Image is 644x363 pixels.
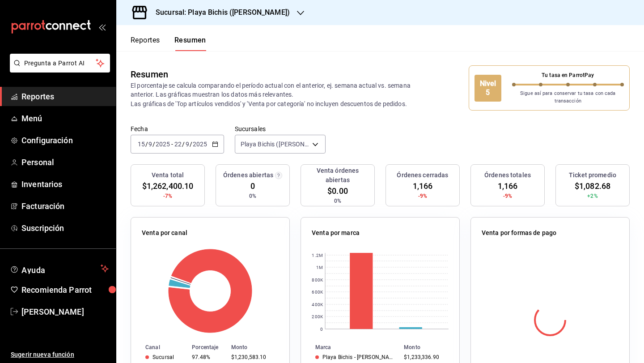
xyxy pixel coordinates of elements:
[192,354,224,360] div: 97.48%
[512,71,624,79] p: Tu tasa en ParrotPay
[575,180,610,192] span: $1,082.68
[6,65,110,74] a: Pregunta a Parrot AI
[312,278,323,282] text: 800K
[413,180,433,192] span: 1,166
[182,141,185,148] span: /
[10,54,110,73] button: Pregunta a Parrot AI
[503,192,512,200] span: -9%
[131,81,422,108] p: El porcentaje se calcula comparando el período actual con el anterior, ej. semana actual vs. sema...
[190,141,192,148] span: /
[145,141,148,148] span: /
[174,141,182,148] input: --
[131,36,160,51] button: Reportes
[475,75,501,102] div: Nivel 5
[316,265,323,270] text: 1M
[21,112,109,124] span: Menú
[322,354,397,360] div: Playa Bichis - [PERSON_NAME]
[131,68,168,81] div: Resumen
[142,228,187,238] p: Venta por canal
[249,192,256,200] span: 0%
[153,141,155,148] span: /
[153,354,174,360] div: Sucursal
[98,23,106,30] button: open_drawer_menu
[397,171,448,180] h3: Órdenes cerradas
[587,192,597,200] span: +2%
[131,126,224,132] label: Fecha
[148,141,153,148] input: --
[312,302,323,307] text: 400K
[21,284,109,296] span: Recomienda Parrot
[235,126,326,132] label: Sucursales
[223,171,273,180] h3: Órdenes abiertas
[482,228,556,238] p: Venta por formas de pago
[327,185,348,197] span: $0.00
[11,350,109,359] span: Sugerir nueva función
[137,141,145,148] input: --
[312,290,323,295] text: 600K
[171,141,173,148] span: -
[312,228,360,238] p: Venta por marca
[21,263,97,274] span: Ayuda
[21,222,109,234] span: Suscripción
[185,141,190,148] input: --
[155,141,170,148] input: ----
[228,342,289,352] th: Monto
[192,141,208,148] input: ----
[312,253,323,258] text: 1.2M
[24,59,96,68] span: Pregunta a Parrot AI
[21,178,109,190] span: Inventarios
[231,354,275,360] div: $1,230,583.10
[418,192,427,200] span: -9%
[21,90,109,102] span: Reportes
[320,327,323,332] text: 0
[21,306,109,318] span: [PERSON_NAME]
[301,342,400,352] th: Marca
[512,90,624,105] p: Sigue así para conservar tu tasa con cada transacción
[163,192,172,200] span: -7%
[21,200,109,212] span: Facturación
[484,171,531,180] h3: Órdenes totales
[498,180,518,192] span: 1,166
[569,171,616,180] h3: Ticket promedio
[174,36,206,51] button: Resumen
[400,342,459,352] th: Monto
[21,156,109,168] span: Personal
[148,7,290,18] h3: Sucursal: Playa Bichis ([PERSON_NAME])
[305,166,371,185] h3: Venta órdenes abiertas
[250,180,255,192] span: 0
[188,342,228,352] th: Porcentaje
[334,197,341,205] span: 0%
[152,171,184,180] h3: Venta total
[312,314,323,319] text: 200K
[131,342,188,352] th: Canal
[142,180,194,192] span: $1,262,400.10
[404,354,445,360] div: $1,233,336.90
[21,134,109,146] span: Configuración
[131,36,206,51] div: navigation tabs
[241,140,309,149] span: Playa Bichis ([PERSON_NAME])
